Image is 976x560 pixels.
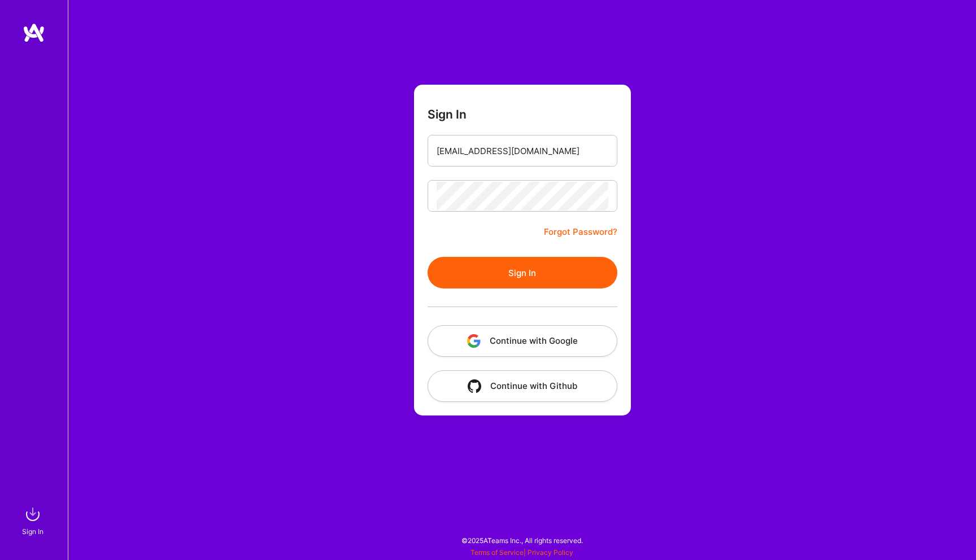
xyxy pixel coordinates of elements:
[21,503,44,526] img: sign in
[428,107,467,121] h3: Sign In
[468,379,481,393] img: icon
[470,548,573,557] span: |
[467,334,481,348] img: icon
[428,257,617,288] button: Sign In
[528,548,573,557] a: Privacy Policy
[68,526,976,554] div: © 2025 ATeams Inc., All rights reserved.
[428,325,617,357] button: Continue with Google
[437,137,608,165] input: Email...
[24,503,44,537] a: sign inSign In
[22,526,43,537] div: Sign In
[428,370,617,402] button: Continue with Github
[544,225,617,239] a: Forgot Password?
[470,548,524,557] a: Terms of Service
[23,23,45,43] img: logo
